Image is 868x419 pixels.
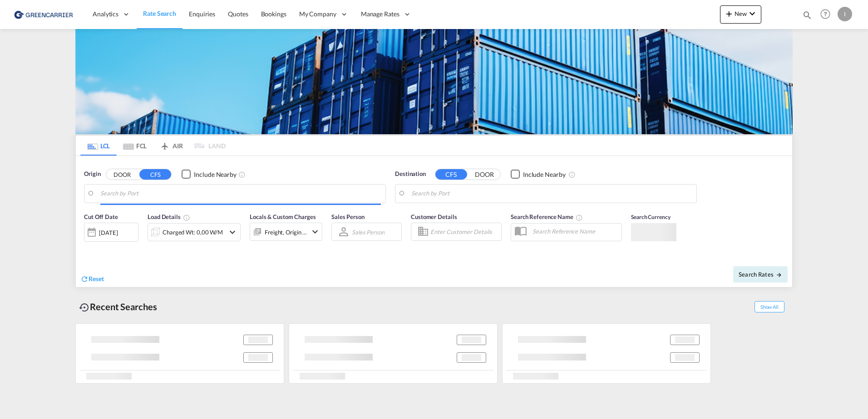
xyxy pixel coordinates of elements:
[84,241,91,253] md-datepicker: Select
[99,229,118,237] div: [DATE]
[361,10,399,19] span: Manage Rates
[261,10,286,18] span: Bookings
[84,223,138,242] div: [DATE]
[148,213,190,220] span: Load Details
[79,302,90,313] md-icon: icon-backup-restore
[733,266,788,283] button: Search Ratesicon-arrow-right
[631,214,671,220] span: Search Currency
[576,214,583,221] md-icon: Your search will be saved by the below given name
[395,170,426,179] span: Destination
[528,224,621,238] input: Search Reference Name
[75,297,161,317] div: Recent Searches
[93,10,118,19] span: Analytics
[228,10,248,18] span: Quotes
[139,169,171,180] button: CFS
[802,10,812,24] div: icon-magnify
[776,272,782,278] md-icon: icon-arrow-right
[100,187,381,200] input: Search by Port
[194,170,237,179] div: Include Nearby
[153,136,189,156] md-tab-item: AIR
[747,8,758,19] md-icon: icon-chevron-down
[250,223,322,241] div: Freight Origin Destinationicon-chevron-down
[89,275,104,283] span: Reset
[80,274,104,284] div: icon-refreshReset
[182,170,237,179] md-checkbox: Checkbox No Ink
[189,10,215,18] span: Enquiries
[80,136,117,156] md-tab-item: LCL
[469,169,500,180] button: DOOR
[84,170,100,179] span: Origin
[720,5,761,24] button: icon-plus 400-fgNewicon-chevron-down
[148,223,241,241] div: Charged Wt: 0,00 W/Micon-chevron-down
[265,226,307,239] div: Freight Origin Destination
[183,214,190,221] md-icon: Chargeable Weight
[80,136,226,156] md-pagination-wrapper: Use the left and right arrow keys to navigate between tabs
[331,213,365,220] span: Sales Person
[14,4,75,24] img: 1378a7308afe11ef83610d9e779c6b34.png
[568,171,576,178] md-icon: Unchecked: Ignores neighbouring ports when fetching rates.Checked : Includes neighbouring ports w...
[838,7,852,21] div: I
[238,171,246,178] md-icon: Unchecked: Ignores neighbouring ports when fetching rates.Checked : Includes neighbouring ports w...
[250,213,316,220] span: Locals & Custom Charges
[143,10,176,17] span: Rate Search
[411,213,457,220] span: Customer Details
[430,225,498,239] input: Enter Customer Details
[75,29,793,134] img: GreenCarrierFCL_LCL.png
[117,136,153,156] md-tab-item: FCL
[724,8,735,19] md-icon: icon-plus 400-fg
[724,10,758,17] span: New
[351,225,385,239] md-select: Sales Person
[739,271,782,278] span: Search Rates
[523,170,566,179] div: Include Nearby
[435,169,467,180] button: CFS
[818,6,833,22] span: Help
[159,141,170,147] md-icon: icon-airplane
[106,169,138,180] button: DOOR
[227,227,238,238] md-icon: icon-chevron-down
[80,275,89,283] md-icon: icon-refresh
[818,6,838,23] div: Help
[310,226,321,237] md-icon: icon-chevron-down
[76,156,792,287] div: Origin DOOR CFS Checkbox No InkUnchecked: Ignores neighbouring ports when fetching rates.Checked ...
[511,213,583,220] span: Search Reference Name
[84,213,118,220] span: Cut Off Date
[299,10,336,19] span: My Company
[755,301,784,312] span: Show All
[411,187,692,200] input: Search by Port
[511,170,566,179] md-checkbox: Checkbox No Ink
[163,226,223,239] div: Charged Wt: 0,00 W/M
[802,10,812,20] md-icon: icon-magnify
